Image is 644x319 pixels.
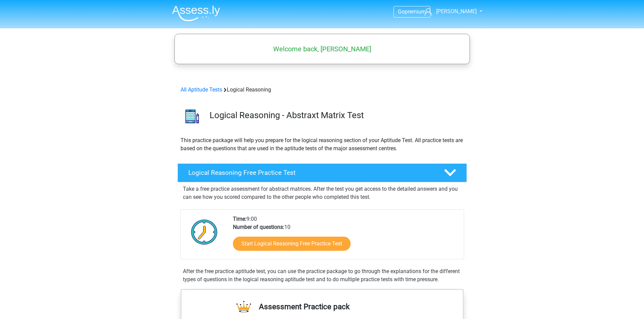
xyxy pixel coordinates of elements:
[422,7,477,16] a: [PERSON_NAME]
[436,8,477,15] span: [PERSON_NAME]
[181,136,464,153] p: This practice package will help you prepare for the logical reasoning section of your Aptitude Te...
[405,8,426,15] span: premium
[233,237,351,251] a: Start Logical Reasoning Free Practice Test
[394,7,430,16] a: Gopremium
[228,215,463,259] div: 9:00 10
[398,8,405,15] span: Go
[233,224,284,230] b: Number of questions:
[172,5,220,21] img: Assessly
[178,86,467,94] div: Logical Reasoning
[187,215,221,249] img: Clock
[188,169,433,177] h4: Logical Reasoning Free Practice Test
[183,185,461,201] p: Take a free practice assessment for abstract matrices. After the test you get access to the detai...
[178,102,207,131] img: logical reasoning
[178,45,467,53] h5: Welcome back, [PERSON_NAME]
[210,110,461,121] h3: Logical Reasoning - Abstraxt Matrix Test
[233,216,246,222] b: Time:
[181,86,222,93] a: All Aptitude Tests
[180,267,464,284] div: After the free practice aptitude test, you can use the practice package to go through the explana...
[175,163,470,182] a: Logical Reasoning Free Practice Test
